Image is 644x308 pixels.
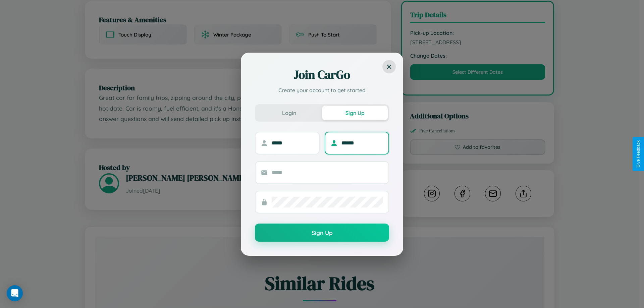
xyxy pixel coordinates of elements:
[255,86,389,94] p: Create your account to get started
[255,67,389,83] h2: Join CarGo
[322,106,388,120] button: Sign Up
[255,224,389,242] button: Sign Up
[256,106,322,120] button: Login
[636,140,641,168] div: Give Feedback
[7,285,23,301] div: Open Intercom Messenger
